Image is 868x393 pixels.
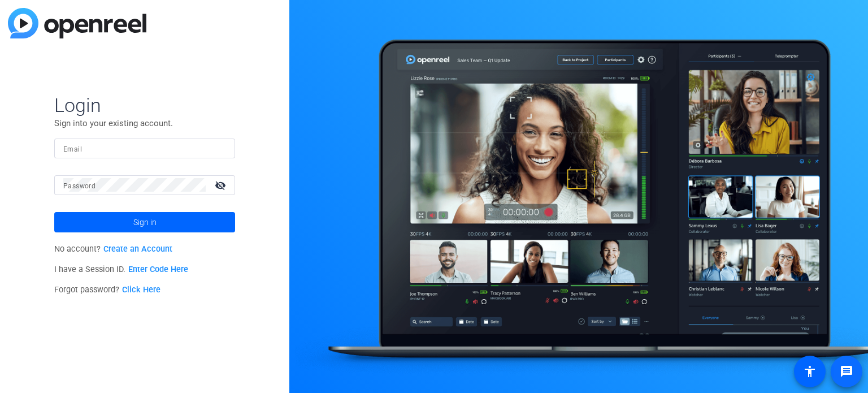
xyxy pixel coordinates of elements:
[103,244,172,254] a: Create an Account
[208,177,235,193] mat-icon: visibility_off
[133,208,157,236] span: Sign in
[54,212,235,232] button: Sign in
[63,141,226,155] input: Enter Email Address
[803,365,817,378] mat-icon: accessibility
[63,182,96,190] mat-label: Password
[840,365,853,378] mat-icon: message
[54,117,235,129] p: Sign into your existing account.
[54,244,172,254] span: No account?
[63,145,82,153] mat-label: Email
[122,285,160,295] a: Click Here
[54,265,188,274] span: I have a Session ID.
[54,93,235,117] span: Login
[54,285,160,295] span: Forgot password?
[8,8,146,38] img: blue-gradient.svg
[128,265,188,274] a: Enter Code Here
